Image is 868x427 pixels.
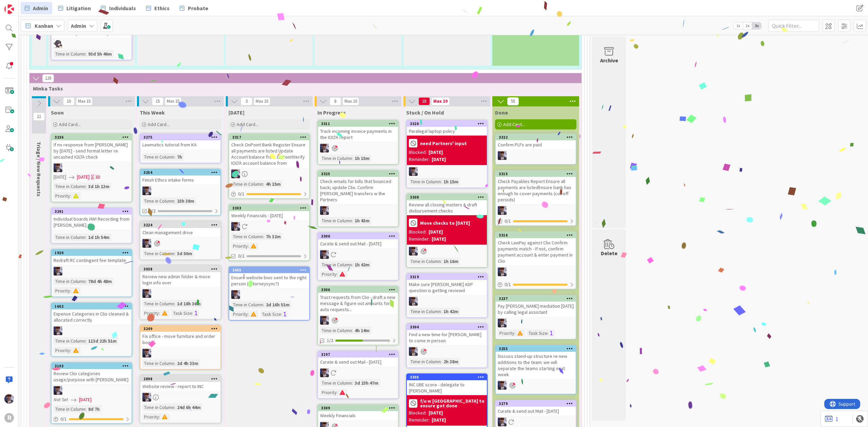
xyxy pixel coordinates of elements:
div: 3322Confirm PLFs are paid [496,134,576,149]
div: 1h 42m [442,308,460,315]
img: ML [409,347,418,356]
div: 0/1 [52,415,132,423]
img: ML [320,206,329,215]
div: 1h 43m [353,217,371,224]
div: ML [407,347,487,356]
div: Time in Column [54,183,85,190]
div: Task Size [260,310,281,318]
div: ML [229,290,309,299]
div: 3291Individual boards HW! Recording from [PERSON_NAME] [52,208,132,229]
div: ML [407,167,487,176]
div: 3315 [499,171,576,176]
span: 0 / 1 [505,281,511,288]
span: : [85,278,86,285]
div: 3326 [410,121,487,126]
div: Finish Ethics intake forms [140,176,220,184]
span: : [352,217,353,224]
div: Max 15 [78,100,91,103]
div: ML [496,206,576,215]
span: 0 / 1 [238,190,244,198]
a: Individuals [97,2,140,14]
div: ML [496,151,576,160]
div: Expense Categories in Clio cleaned & allocated correctly [52,309,132,324]
img: ML [409,247,418,256]
span: : [174,197,175,205]
div: Blocked: [409,149,427,156]
div: 3300 [321,234,398,239]
div: 3322 [496,134,576,140]
div: 3255 [496,346,576,352]
div: 3306Trust requests from Clio - draft a new message & figure out amounts for auto requests... [318,287,398,314]
div: 3306 [321,287,398,292]
div: 3303 [232,206,309,210]
div: 3038 [140,266,220,272]
span: Add Card... [59,121,81,127]
img: ML [320,316,329,325]
span: 3 [241,97,252,105]
div: 7h 32m [264,233,282,240]
div: Review new admin folder & move login info over [140,272,220,287]
span: Individuals [109,4,136,12]
div: 3254 [140,169,220,176]
span: Triage / New Requests [36,142,42,197]
span: 120 [42,74,54,82]
span: Probate [188,4,208,12]
div: Time in Column [320,217,352,224]
div: 3319 [410,274,487,279]
div: Time in Column [142,300,174,307]
div: 3306 [318,287,398,293]
div: 3103 [52,363,132,369]
div: 3308 [407,194,487,200]
img: ML [231,222,240,231]
img: KN [54,39,62,48]
div: 1662 [52,303,132,309]
div: 3303 [229,205,309,211]
span: : [85,50,86,58]
div: Max 10 [256,100,268,103]
div: Confirm PLFs are paid [496,140,576,149]
div: 1d 18h 36m [175,300,202,307]
div: Check Payables Report Ensure all payments are listedEnsure bank has enough to cover payments (cut... [496,177,576,204]
span: Ethics [154,4,170,12]
span: : [70,287,71,294]
div: 3224 [143,223,220,227]
div: 1h 16m [442,258,460,265]
span: Done [495,109,508,116]
div: 3236 [52,134,132,140]
div: Time in Column [142,197,174,205]
div: 3311 [321,121,398,126]
img: ML [54,163,62,172]
div: 1h 15m [353,155,371,162]
img: ML [498,381,507,390]
div: Check emails for bills that bounced back; update Clio. Confirm [PERSON_NAME] transfers w the Part... [318,177,398,204]
img: Visit kanbanzone.com [4,4,14,14]
b: need Partners' input [420,141,467,146]
div: Time in Column [409,258,441,265]
div: 3254Finish Ethics intake forms [140,169,220,184]
div: 1d 1h 54m [86,233,111,241]
img: ML [320,250,329,259]
div: 1662Expense Categories in Clio cleaned & allocated correctly [52,303,132,324]
img: ML [320,368,329,377]
div: 3325 [321,171,398,176]
div: Max 10 [344,100,357,103]
div: Weekly Financials - [DATE] [229,211,309,220]
div: 1h 15m [442,178,460,185]
span: 15 [152,97,163,105]
div: ML [407,247,487,256]
span: : [85,183,86,190]
div: Time in Column [54,278,85,285]
div: 3316 [496,232,576,238]
input: Quick Filter... [768,20,819,32]
b: Move checks to [DATE] [420,221,470,225]
img: ML [231,290,240,299]
span: 0/2 [238,252,244,260]
div: Individual boards HW! Recording from [PERSON_NAME] [52,215,132,229]
div: 3237 [496,296,576,302]
div: Priority [231,242,248,250]
a: Probate [176,2,212,14]
div: Pay [PERSON_NAME] mediation [DATE] by calling legal assistant [496,302,576,317]
span: : [263,301,264,308]
span: : [248,310,249,318]
img: ML [142,239,151,248]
